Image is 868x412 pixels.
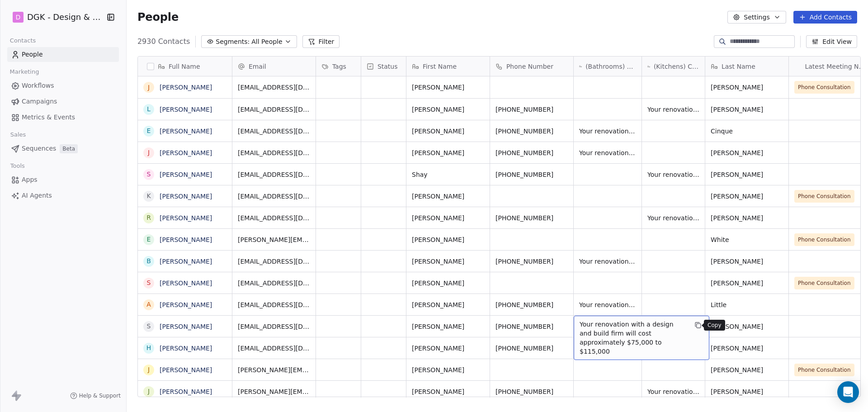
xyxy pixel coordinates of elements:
span: [EMAIL_ADDRESS][DOMAIN_NAME] [238,300,310,309]
span: [EMAIL_ADDRESS][DOMAIN_NAME] [238,213,310,223]
span: [EMAIL_ADDRESS][DOMAIN_NAME] [238,105,310,114]
span: [EMAIL_ADDRESS][DOMAIN_NAME] [238,257,310,266]
span: Your renovation with a design and build firm will cost approximately $68,000 to $98,000 [647,213,699,223]
span: Tools [6,159,28,173]
span: [PHONE_NUMBER] [495,105,568,114]
span: [EMAIL_ADDRESS][DOMAIN_NAME] [238,322,310,331]
div: Phone Number [490,57,573,76]
a: People [7,47,119,62]
span: [PERSON_NAME] [711,83,783,92]
a: [PERSON_NAME] [160,193,212,200]
span: [PERSON_NAME] [412,257,484,266]
div: E [146,235,151,244]
span: [PERSON_NAME] [711,387,783,396]
span: Marketing [6,65,43,79]
span: [PERSON_NAME] [412,192,484,201]
a: [PERSON_NAME] [160,388,212,395]
span: Phone Consultation [798,235,851,244]
span: [EMAIL_ADDRESS][DOMAIN_NAME] [238,344,310,353]
span: All People [251,37,282,47]
div: L [147,104,151,114]
span: [PHONE_NUMBER] [495,300,568,309]
button: Settings [727,11,786,24]
span: [EMAIL_ADDRESS][DOMAIN_NAME] [238,170,310,179]
div: S [146,170,151,179]
span: D [16,13,21,22]
span: [PERSON_NAME] [412,300,484,309]
a: [PERSON_NAME] [160,279,212,287]
span: [PERSON_NAME] [412,279,484,288]
div: H [146,343,151,353]
p: Copy [708,322,722,329]
span: Shay [412,170,484,179]
span: [PERSON_NAME] [711,344,783,353]
span: [PERSON_NAME] [412,127,484,136]
span: Phone Consultation [798,192,851,201]
a: [PERSON_NAME] [160,323,212,330]
a: Campaigns [7,94,119,109]
a: AI Agents [7,188,119,203]
div: Last Name [705,57,788,76]
div: J [148,387,150,396]
span: [PERSON_NAME] [412,387,484,396]
span: [EMAIL_ADDRESS][DOMAIN_NAME] [238,279,310,288]
span: Your renovation with a design and build firm will cost approximately $75,000 to $115,000 [579,127,636,136]
span: Full Name [169,62,200,71]
span: People [137,10,179,24]
span: (Kitchens) Calculated Renovation Cost [654,62,699,71]
span: [PHONE_NUMBER] [495,170,568,179]
span: [PHONE_NUMBER] [495,322,568,331]
span: Contacts [6,34,40,47]
img: Calendly [794,19,802,114]
span: DGK - Design & Build [27,11,104,23]
span: [PERSON_NAME] [711,148,783,157]
span: [PERSON_NAME] [711,322,783,331]
div: J [148,83,150,92]
a: [PERSON_NAME] [160,301,212,308]
a: [PERSON_NAME] [160,149,212,156]
span: [PHONE_NUMBER] [495,387,568,396]
a: [PERSON_NAME] [160,214,212,222]
span: First Name [423,62,457,71]
span: [EMAIL_ADDRESS][DOMAIN_NAME] [238,192,310,201]
span: [PERSON_NAME] [412,365,484,374]
span: Tags [332,62,346,71]
span: [PERSON_NAME][EMAIL_ADDRESS][DOMAIN_NAME] [238,365,310,374]
span: Sales [6,128,30,142]
button: DDGK - Design & Build [11,9,100,25]
span: Your renovation with a design and build firm will cost approximately $45,000 to $85,000 [579,300,636,309]
a: Help & Support [70,392,121,399]
span: [PERSON_NAME] [412,213,484,223]
span: [PERSON_NAME] [412,322,484,331]
div: R [146,213,151,223]
span: Phone Consultation [798,83,851,92]
span: [EMAIL_ADDRESS][DOMAIN_NAME] [238,83,310,92]
span: [PERSON_NAME] [412,235,484,244]
span: Your renovation with a design and build firm will cost approximately $75,000 to $115,000 [580,320,687,356]
button: Edit View [806,35,857,48]
span: Help & Support [79,392,121,399]
span: (Bathrooms) Calculated Renovation Cost [585,62,636,71]
span: Your renovation with a design and build firm will cost approximately $113,000 to $148,000 [647,387,699,396]
a: Metrics & Events [7,110,119,125]
span: [PERSON_NAME] [711,105,783,114]
div: Email [232,57,316,76]
span: [PERSON_NAME] [711,213,783,223]
a: [PERSON_NAME] [160,236,212,243]
span: [PHONE_NUMBER] [495,344,568,353]
div: Open Intercom Messenger [837,381,859,403]
div: (Kitchens) Calculated Renovation Cost [642,57,705,76]
span: [PERSON_NAME][EMAIL_ADDRESS][DOMAIN_NAME] [238,235,310,244]
span: [PERSON_NAME] [412,148,484,157]
span: [PERSON_NAME] [412,105,484,114]
span: Your renovation with a design and build firm will cost approximately $75,000 to $115,000 [579,148,636,157]
div: J [148,148,150,157]
span: [EMAIL_ADDRESS][DOMAIN_NAME] [238,148,310,157]
span: Phone Consultation [798,279,851,288]
span: Cinque [711,127,783,136]
span: Workflows [22,81,54,90]
div: S [146,322,151,331]
span: [PERSON_NAME] [711,279,783,288]
span: Campaigns [22,97,57,106]
span: [EMAIL_ADDRESS][DOMAIN_NAME] [238,127,310,136]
